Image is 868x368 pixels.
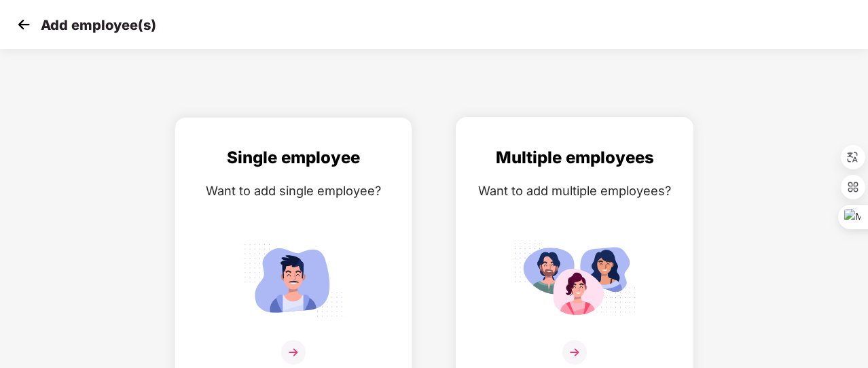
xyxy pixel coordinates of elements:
[470,145,679,171] div: Multiple employees
[232,237,355,322] img: svg+xml;base64,PHN2ZyB4bWxucz0iaHR0cDovL3d3dy53My5vcmcvMjAwMC9zdmciIGlkPSJTaW5nbGVfZW1wbG95ZWUiIH...
[562,340,587,365] img: svg+xml;base64,PHN2ZyB4bWxucz0iaHR0cDovL3d3dy53My5vcmcvMjAwMC9zdmciIHdpZHRoPSIzNiIgaGVpZ2h0PSIzNi...
[41,17,156,33] p: Add employee(s)
[281,340,306,365] img: svg+xml;base64,PHN2ZyB4bWxucz0iaHR0cDovL3d3dy53My5vcmcvMjAwMC9zdmciIHdpZHRoPSIzNiIgaGVpZ2h0PSIzNi...
[189,181,398,201] div: Want to add single employee?
[470,181,679,201] div: Want to add multiple employees?
[189,145,398,171] div: Single employee
[14,14,34,35] img: svg+xml;base64,PHN2ZyB4bWxucz0iaHR0cDovL3d3dy53My5vcmcvMjAwMC9zdmciIHdpZHRoPSIzMCIgaGVpZ2h0PSIzMC...
[513,237,636,322] img: svg+xml;base64,PHN2ZyB4bWxucz0iaHR0cDovL3d3dy53My5vcmcvMjAwMC9zdmciIGlkPSJNdWx0aXBsZV9lbXBsb3llZS...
